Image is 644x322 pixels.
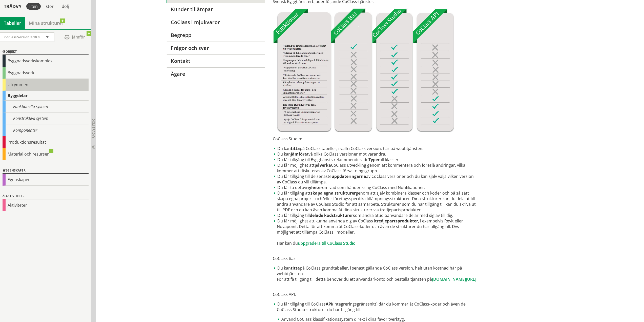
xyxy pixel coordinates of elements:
[1,4,24,9] div: Trädvy
[3,112,89,124] div: Konstruktiva system
[3,67,89,79] div: Byggnadsverk
[91,119,96,138] span: Dölj trädvy
[273,190,477,213] li: Du får tillgång att genom att själv kombinera klasser och koder och på så sätt skapa egna projekt...
[273,174,477,185] li: Du får tillgång till de senaste av CoClass versioner och du kan själv välja vilken version av CoC...
[291,151,307,157] strong: jämföra
[167,16,265,29] a: CoClass i mjukvaror
[273,8,454,132] img: Tjnster-Tabell_CoClassBas-Studio-API2022-12-22.jpg
[291,265,300,271] strong: titta
[375,218,418,224] strong: tredjepartsprodukter
[3,55,89,67] div: Byggnadsverkskomplex
[3,49,89,55] div: Objekt
[273,151,477,157] li: Du kan två olika CoClass versioner mot varandra.
[3,174,89,186] div: Egenskaper
[43,3,57,10] div: stor
[167,3,265,16] a: Kunder tillämpar
[3,148,89,160] div: Material och resurser
[310,190,356,196] strong: skapa egna strukturer
[273,146,477,151] li: Du kan på CoClass tabeller, i valfri CoClass version, här på webbtjänsten.
[26,3,41,10] div: liten
[273,213,477,218] li: Du får tillgång till som andra Studioanvändare delar med sig av till dig.
[167,29,265,42] a: Begrepp
[310,213,353,218] strong: delade kodstrukturer
[273,218,477,246] li: Du får möjlighet att kunna använda dig av CoClass i , i exempelvis Revit eller Novapoint. Detta f...
[3,136,89,148] div: Produktionsresultat
[167,42,265,54] a: Frågor och svar
[3,124,89,136] div: Komponenter
[306,185,322,190] strong: nyheter
[326,301,332,307] strong: API
[3,199,89,211] div: Aktiviteter
[59,3,72,10] div: dölj
[167,67,265,80] a: Ägare
[59,33,90,42] span: Jämför
[331,174,366,179] strong: uppdateringarna
[25,17,67,29] a: Mina strukturer
[3,168,89,174] div: Egenskaper
[368,157,380,162] strong: Typer
[273,157,477,162] li: Du får tillgång till Byggtjänsts rekommenderade till klasser
[273,185,477,190] li: Du får ta del av om vad som händer kring CoClass med Notifikationer.
[167,54,265,67] a: Kontakt
[3,91,89,101] div: Byggdelar
[4,35,39,39] span: CoClass Version 3.18.0
[432,276,476,282] a: [DOMAIN_NAME][URL]
[273,250,477,261] p: CoClass Bas:
[273,162,477,174] li: Du får möjlighet att CoClass utveckling genom att kommentera och föreslå ändringar, vilka kommer ...
[3,101,89,112] div: Funktionella system
[315,162,331,168] strong: påverka
[277,316,477,322] li: Använd CoClass klassifikationssystem direkt i dina favoritverktyg.
[273,136,477,142] p: CoClass Studio:
[273,286,477,297] p: CoClass API:
[273,265,477,282] li: Du kan på CoClass grundtabeller, i senast gällande CoClass version, helt utan kostnad här på webb...
[3,79,89,91] div: Utrymmen
[3,193,89,199] div: Aktiviteter
[291,146,300,151] strong: titta
[298,240,356,246] a: uppgradera till CoClass Studio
